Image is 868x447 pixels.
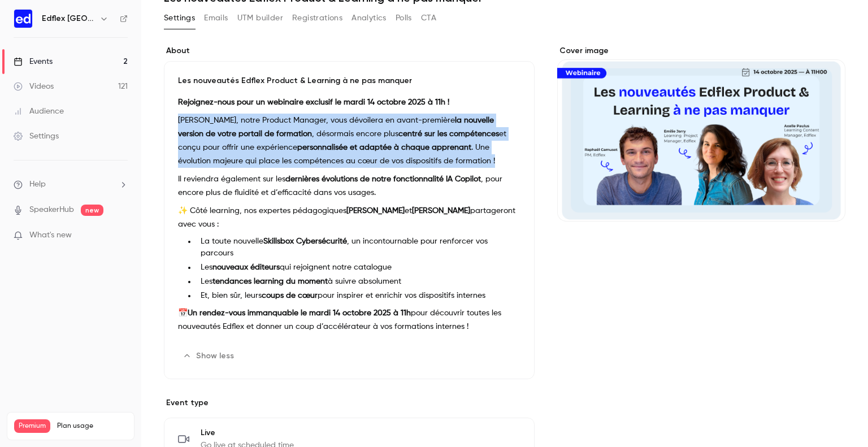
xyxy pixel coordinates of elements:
[263,237,347,245] strong: Skillsbox Cybersécurité
[14,179,128,190] li: help-dropdown-opener
[178,114,520,168] p: [PERSON_NAME], notre Product Manager, vous dévoilera en avant-première , désormais encore plus et...
[178,306,520,333] p: 📅 pour découvrir toutes les nouveautés Edflex et donner un coup d’accélérateur à vos formations i...
[114,231,128,241] iframe: Noticeable Trigger
[212,263,280,271] strong: nouveaux éditeurs
[201,427,294,439] span: Live
[14,10,32,28] img: Edflex France
[297,144,471,151] strong: personnalisée et adaptée à chaque apprenant
[178,347,241,365] button: Show less
[557,45,845,222] section: Cover image
[81,205,103,216] span: new
[178,172,520,199] p: Il reviendra également sur les , pour encore plus de fluidité et d’efficacité dans vos usages.
[262,292,318,300] strong: coups de cœur
[196,236,520,259] li: La toute nouvelle , un incontournable pour renforcer vos parcours
[57,422,127,431] span: Plan usage
[178,98,449,106] strong: Rejoignez-nous pour un webinaire exclusif le mardi 14 octobre 2025 à 11h !
[188,309,411,317] strong: Un rendez-vous immanquable le mardi 14 octobre 2025 à 11h
[164,9,195,27] button: Settings
[178,75,520,86] p: Les nouveautés Edflex Product & Learning à ne pas manquer
[164,45,535,57] label: About
[346,207,405,215] strong: [PERSON_NAME]
[285,175,481,183] strong: dernières évolutions de notre fonctionnalité IA Copilot
[29,229,72,241] span: What's new
[212,277,328,285] strong: tendances learning du moment
[29,204,74,216] a: SpeakerHub
[204,9,228,27] button: Emails
[29,179,46,190] span: Help
[14,56,53,67] div: Events
[164,397,535,409] p: Event type
[42,13,95,24] h6: Edflex [GEOGRAPHIC_DATA]
[196,262,520,274] li: Les qui rejoignent notre catalogue
[557,45,845,57] label: Cover image
[237,9,283,27] button: UTM builder
[14,81,54,92] div: Videos
[421,9,436,27] button: CTA
[412,207,470,215] strong: [PERSON_NAME]
[396,9,412,27] button: Polls
[14,106,64,117] div: Audience
[196,276,520,288] li: Les à suivre absolument
[351,9,387,27] button: Analytics
[14,419,50,433] span: Premium
[178,204,520,231] p: ✨ Côté learning, nos expertes pédagogiques et partageront avec vous :
[398,130,499,138] strong: centré sur les compétences
[196,290,520,302] li: Et, bien sûr, leurs pour inspirer et enrichir vos dispositifs internes
[14,131,59,142] div: Settings
[292,9,342,27] button: Registrations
